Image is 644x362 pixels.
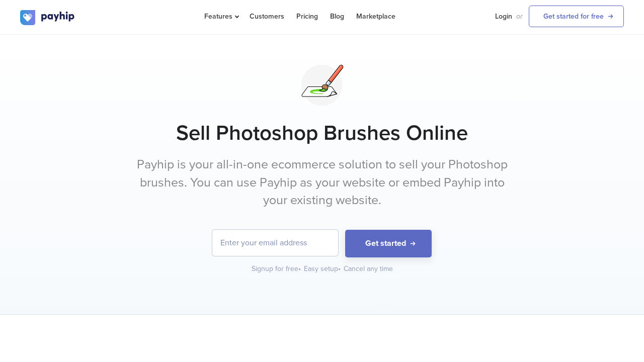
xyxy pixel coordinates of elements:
button: Get started [345,230,432,257]
span: • [338,264,341,273]
img: svg+xml;utf8,%3Csvg%20viewBox%3D%220%200%20100%20100%22%20xmlns%3D%22http%3A%2F%2Fwww.w3.org%2F20... [297,60,348,111]
div: Signup for free [252,264,302,274]
p: Payhip is your all-in-one ecommerce solution to sell your Photoshop brushes. You can use Payhip a... [133,156,511,210]
span: • [298,264,301,273]
input: Enter your email address [212,230,338,256]
div: Easy setup [304,264,342,274]
h1: Sell Photoshop Brushes Online [20,121,624,146]
span: Features [204,12,237,21]
a: Get started for free [529,6,624,27]
img: logo.svg [20,10,75,25]
div: Cancel any time [344,264,393,274]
